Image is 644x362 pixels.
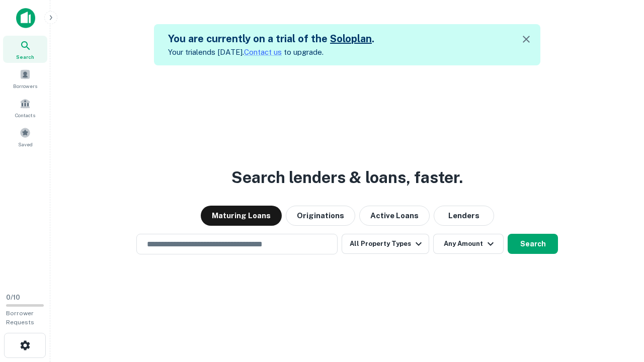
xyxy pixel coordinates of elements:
[3,36,47,63] a: Search
[434,206,494,226] button: Lenders
[168,31,374,46] h5: You are currently on a trial of the .
[201,206,282,226] button: Maturing Loans
[286,206,355,226] button: Originations
[13,82,37,90] span: Borrowers
[244,48,282,56] a: Contact us
[342,234,429,254] button: All Property Types
[3,65,47,92] a: Borrowers
[6,294,20,301] span: 0 / 10
[330,33,372,45] a: Soloplan
[3,123,47,150] a: Saved
[231,165,463,190] h3: Search lenders & loans, faster.
[16,53,34,61] span: Search
[168,46,374,58] p: Your trial ends [DATE]. to upgrade.
[594,249,644,298] iframe: Chat Widget
[359,206,430,226] button: Active Loans
[16,8,35,28] img: capitalize-icon.png
[6,310,34,326] span: Borrower Requests
[433,234,504,254] button: Any Amount
[15,111,35,119] span: Contacts
[508,234,558,254] button: Search
[3,94,47,121] a: Contacts
[18,140,33,148] span: Saved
